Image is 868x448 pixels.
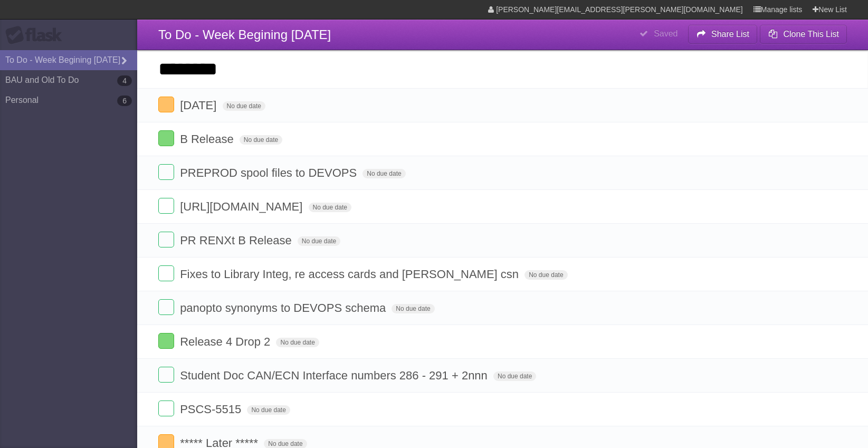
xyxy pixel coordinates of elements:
span: No due date [363,169,405,178]
span: [URL][DOMAIN_NAME] [180,200,305,213]
span: panopto synonyms to DEVOPS schema [180,301,388,314]
span: No due date [247,405,290,415]
span: PR RENXt B Release [180,234,294,247]
label: Done [158,367,174,383]
label: Done [158,401,174,416]
span: No due date [524,270,567,280]
span: No due date [493,371,536,381]
label: Done [158,130,174,146]
label: Done [158,299,174,315]
label: Done [158,232,174,247]
label: Done [158,164,174,180]
span: No due date [223,101,265,111]
div: Flask [5,26,69,45]
b: Saved [654,29,678,38]
b: Share List [711,30,749,39]
b: 4 [117,75,132,86]
label: Done [158,97,174,112]
span: No due date [298,236,340,246]
b: Clone This List [783,30,839,39]
label: Done [158,265,174,281]
button: Share List [688,25,758,44]
span: Fixes to Library Integ, re access cards and [PERSON_NAME] csn [180,268,521,281]
span: No due date [309,203,351,212]
span: B Release [180,132,236,146]
span: To Do - Week Begining [DATE] [158,27,331,42]
b: 6 [117,96,132,106]
span: No due date [276,338,319,347]
label: Done [158,333,174,349]
span: PSCS-5515 [180,403,244,416]
span: No due date [240,135,282,145]
button: Clone This List [760,25,847,44]
span: Release 4 Drop 2 [180,335,273,348]
span: No due date [392,304,434,313]
label: Done [158,198,174,214]
span: PREPROD spool files to DEVOPS [180,166,359,179]
span: [DATE] [180,99,219,112]
span: Student Doc CAN/ECN Interface numbers 286 - 291 + 2nnn [180,369,490,382]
